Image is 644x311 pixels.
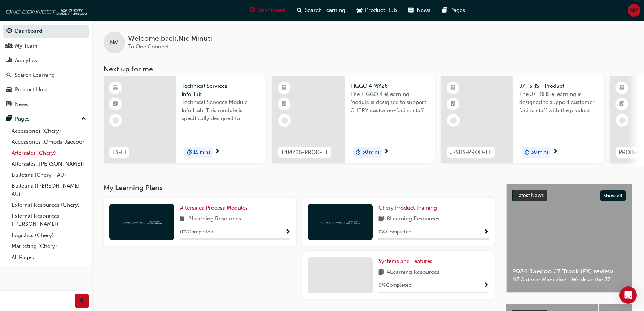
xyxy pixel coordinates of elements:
span: 2 Learning Resources [188,215,241,224]
span: guage-icon [6,28,12,35]
span: booktick-icon [451,100,456,109]
span: pages-icon [6,116,12,122]
a: Analytics [3,54,89,67]
span: TS-IH [112,148,126,157]
button: Show Progress [285,228,290,237]
span: J7 | SHS - Product [519,82,598,90]
a: Dashboard [3,25,89,38]
span: pages-icon [442,6,447,15]
span: Technical Services Module - Info Hub. This module is specifically designed to address the require... [181,98,260,123]
span: book-icon [378,215,384,224]
a: T4MY26-PROD-ELTIGGO 4 MY26The TIGGO 4 eLearning Module is designed to support CHERY customer-faci... [272,76,435,163]
span: guage-icon [250,6,255,15]
span: J7SHS-PROD-EL [450,148,492,157]
span: Latest News [516,192,544,198]
a: Bulletins (Chery - AU) [9,170,89,181]
button: Show Progress [483,228,489,237]
span: Show Progress [483,229,489,236]
a: Bulletins ([PERSON_NAME] - AU) [9,180,89,200]
span: car-icon [6,87,12,93]
span: Product Hub [365,6,397,14]
span: Technical Services - InfoHub [181,82,260,98]
div: Product Hub [15,86,47,94]
a: Chery Product Training [378,204,440,212]
a: J7SHS-PROD-ELJ7 | SHS - ProductThe J7 | SHS eLearning is designed to support customer facing staf... [441,76,604,163]
a: Marketing (Chery) [9,241,89,252]
span: learningRecordVerb_NONE-icon [619,117,626,124]
a: Aftersales Process Modules [180,204,251,212]
span: NZ Autocar Magazine - We drive the J7. [512,276,626,284]
a: Accessories (Chery) [9,126,89,137]
span: 0 % Completed [378,281,412,290]
span: T4MY26-PROD-EL [281,148,328,157]
span: booktick-icon [619,100,625,109]
button: NM [628,4,640,17]
div: My Team [15,42,38,50]
a: search-iconSearch Learning [291,3,351,18]
button: Pages [3,112,89,126]
a: All Pages [9,252,89,263]
div: Pages [15,115,30,123]
a: My Team [3,39,89,53]
button: Show all [600,190,627,201]
span: car-icon [357,6,362,15]
span: learningResourceType_ELEARNING-icon [282,83,287,93]
a: External Resources ([PERSON_NAME]) [9,211,89,230]
span: learningResourceType_ELEARNING-icon [619,83,625,93]
span: news-icon [6,101,12,108]
button: Show Progress [483,281,489,290]
span: 0 % Completed [180,228,213,236]
img: oneconnect [320,218,360,225]
span: next-icon [214,149,220,155]
span: Systems and Features [378,258,433,264]
span: duration-icon [187,148,192,157]
span: learningRecordVerb_NONE-icon [281,117,288,124]
a: car-iconProduct Hub [351,3,403,18]
span: Aftersales Process Modules [180,205,248,211]
a: guage-iconDashboard [244,3,291,18]
a: Product Hub [3,83,89,96]
span: duration-icon [525,148,530,157]
span: next-icon [552,149,558,155]
span: Show Progress [483,282,489,289]
span: search-icon [297,6,302,15]
span: 4 Learning Resources [387,268,439,277]
span: News [417,6,430,14]
span: learningResourceType_ELEARNING-icon [113,83,118,93]
span: duration-icon [356,148,361,157]
span: The TIGGO 4 eLearning Module is designed to support CHERY customer-facing staff with the product ... [350,90,429,115]
h3: Next up for me [92,65,644,73]
span: Dashboard [258,6,285,14]
span: The J7 | SHS eLearning is designed to support customer facing staff with the product and sales in... [519,90,598,115]
a: Latest NewsShow all [512,190,626,201]
span: people-icon [6,43,12,49]
button: DashboardMy TeamAnalyticsSearch LearningProduct HubNews [3,23,89,112]
span: Pages [450,6,465,14]
span: learningResourceType_ELEARNING-icon [451,83,456,93]
a: News [3,98,89,111]
span: booktick-icon [282,100,287,109]
span: Welcome back , Nic Minuti [128,35,212,43]
span: book-icon [378,268,384,277]
span: 15 mins [193,148,210,157]
div: Open Intercom Messenger [619,286,637,304]
a: TS-IHTechnical Services - InfoHubTechnical Services Module - Info Hub. This module is specificall... [104,76,266,163]
a: Latest NewsShow all2024 Jaecoo J7 Track (EX) reviewNZ Autocar Magazine - We drive the J7. [506,184,632,293]
span: 8 Learning Resources [387,215,439,224]
span: book-icon [180,215,185,224]
a: Accessories (Omoda Jaecoo) [9,136,89,148]
span: 30 mins [362,148,380,157]
span: TIGGO 4 MY26 [350,82,429,90]
a: External Resources (Chery) [9,200,89,211]
h3: My Learning Plans [104,184,495,192]
span: prev-icon [79,297,85,306]
img: oneconnect [4,3,87,17]
div: Analytics [15,56,37,65]
img: oneconnect [122,218,162,225]
span: Search Learning [305,6,345,14]
span: learningRecordVerb_NONE-icon [450,117,457,124]
span: booktick-icon [113,100,118,109]
a: pages-iconPages [436,3,471,18]
span: 2024 Jaecoo J7 Track (EX) review [512,267,626,276]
